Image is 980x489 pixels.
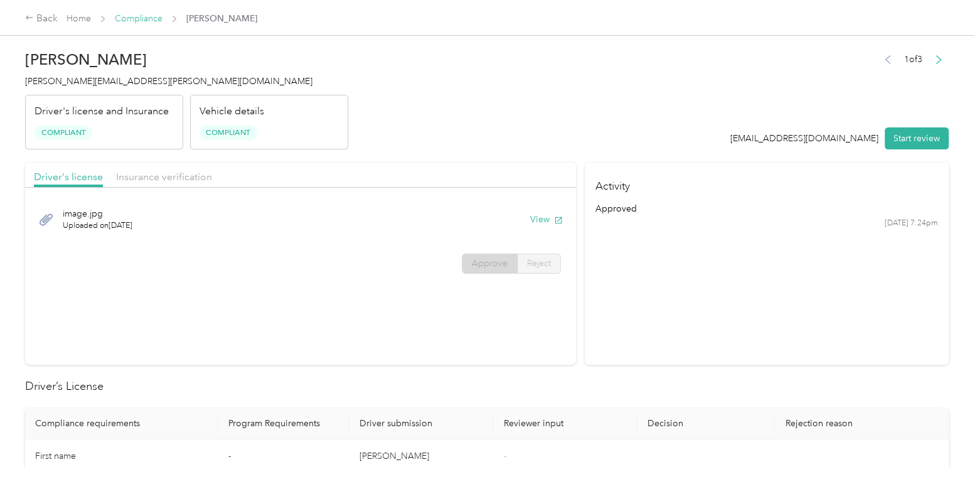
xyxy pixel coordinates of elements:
span: Reject [527,258,551,269]
span: - [503,451,506,461]
td: - [218,439,349,474]
span: Compliant [35,126,92,140]
span: Insurance verification [116,171,212,183]
th: Reviewer input [493,408,637,439]
span: Approve [472,258,508,269]
td: First name [25,439,218,474]
span: Compliant [200,126,257,140]
time: [DATE] 7:24pm [885,218,938,229]
button: View [530,213,563,226]
th: Program Requirements [218,408,349,439]
span: First name [35,451,76,461]
span: 1 of 3 [904,53,922,66]
h2: [PERSON_NAME] [25,51,348,68]
p: Vehicle details [200,104,264,119]
span: image.jpg [63,207,132,220]
th: Compliance requirements [25,408,218,439]
th: Decision [637,408,775,439]
p: Driver's license and Insurance [35,104,169,119]
span: [PERSON_NAME][EMAIL_ADDRESS][PERSON_NAME][DOMAIN_NAME] [25,76,312,87]
div: approved [595,202,937,215]
div: [EMAIL_ADDRESS][DOMAIN_NAME] [730,132,878,145]
th: Driver submission [349,408,494,439]
span: Driver's license [34,171,103,183]
div: Back [25,11,58,26]
a: Compliance [115,13,162,24]
button: Start review [885,127,949,149]
th: Rejection reason [775,408,949,439]
h2: Driver’s License [25,378,949,395]
iframe: Everlance-gr Chat Button Frame [910,419,980,489]
span: Uploaded on [DATE] [63,220,132,232]
span: [PERSON_NAME] [186,12,257,25]
h4: Activity [585,163,949,202]
td: [PERSON_NAME] [349,439,494,474]
a: Home [67,13,91,24]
